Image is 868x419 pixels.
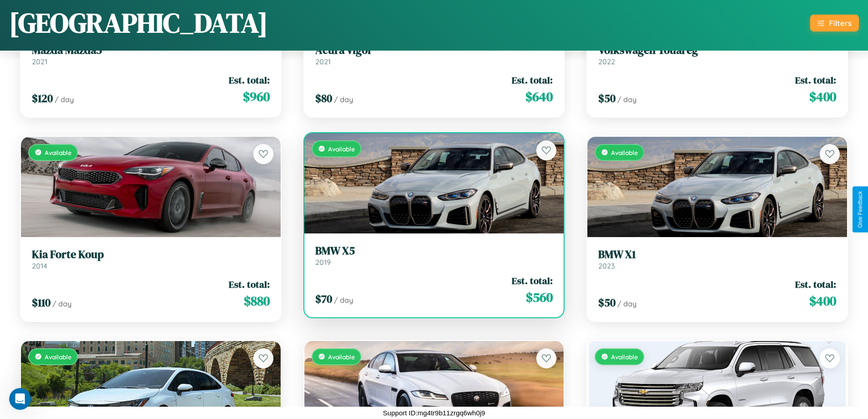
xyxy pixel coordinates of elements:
h3: Kia Forte Koup [32,248,270,261]
a: Acura Vigor2021 [315,44,553,66]
a: Volkswagen Touareg2022 [598,44,836,66]
a: Kia Forte Koup2014 [32,248,270,270]
h3: Volkswagen Touareg [598,44,836,57]
span: Available [45,353,72,361]
span: $ 640 [525,88,553,106]
span: $ 50 [598,91,616,106]
span: $ 880 [244,292,270,310]
span: $ 110 [32,295,51,310]
span: 2014 [32,261,47,270]
span: 2021 [32,57,47,66]
span: $ 70 [315,291,332,306]
span: / day [55,95,74,104]
a: Mazda Mazda52021 [32,44,270,66]
span: / day [334,95,353,104]
span: / day [52,299,72,308]
button: Filters [810,15,859,31]
span: Est. total: [512,73,553,87]
h1: [GEOGRAPHIC_DATA] [9,4,268,41]
span: $ 80 [315,91,332,106]
span: $ 50 [598,295,616,310]
span: $ 960 [243,88,270,106]
h3: Mazda Mazda5 [32,44,270,57]
span: 2021 [315,57,331,66]
span: $ 560 [526,288,553,306]
div: Give Feedback [857,191,863,228]
h3: BMW X5 [315,244,553,258]
span: Est. total: [795,73,836,87]
iframe: Intercom live chat [9,388,31,410]
span: Est. total: [795,278,836,291]
span: Available [611,353,638,361]
span: $ 400 [809,88,836,106]
h3: BMW X1 [598,248,836,261]
span: / day [617,299,637,308]
span: $ 120 [32,91,53,106]
span: 2023 [598,261,615,270]
a: BMW X52019 [315,244,553,267]
span: Available [45,149,72,156]
h3: Acura Vigor [315,44,553,57]
span: $ 400 [809,292,836,310]
span: Available [328,145,355,153]
span: / day [334,295,353,305]
span: 2019 [315,258,331,267]
span: / day [617,95,637,104]
span: Available [328,353,355,361]
span: Est. total: [229,73,270,87]
p: Support ID: mg4tr9b11zrgq6wh0j9 [383,407,485,419]
a: BMW X12023 [598,248,836,270]
span: Available [611,149,638,156]
div: Filters [829,18,852,28]
span: Est. total: [229,278,270,291]
span: 2022 [598,57,615,66]
span: Est. total: [512,274,553,287]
